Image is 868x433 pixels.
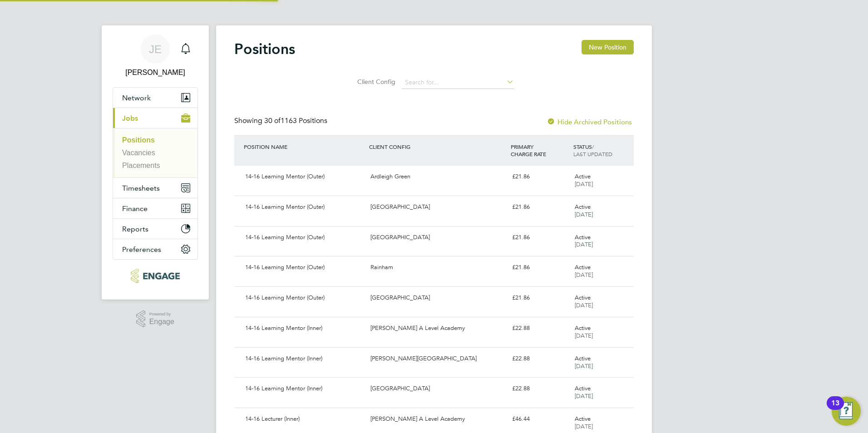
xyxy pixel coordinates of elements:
[575,263,591,271] span: Active
[575,332,593,340] span: [DATE]
[113,67,198,78] span: Joshua Evans
[131,269,179,283] img: xede-logo-retina.png
[242,290,367,305] div: 14-16 Learning Mentor (Outer)
[367,169,508,184] div: Ardleigh Green
[242,321,367,336] div: 14-16 Learning Mentor (Inner)
[113,178,197,198] button: Timesheets
[575,301,593,309] span: [DATE]
[242,381,367,396] div: 14-16 Learning Mentor (Inner)
[508,290,571,305] div: £21.86
[575,211,593,218] span: [DATE]
[102,25,209,300] nav: Main navigation
[113,128,197,177] div: Jobs
[575,384,591,392] span: Active
[592,143,594,150] span: /
[122,245,161,254] span: Preferences
[367,412,508,427] div: [PERSON_NAME] A Level Academy
[234,116,329,126] div: Showing
[242,230,367,245] div: 14-16 Learning Mentor (Outer)
[367,260,508,275] div: Rainham
[508,381,571,396] div: £22.88
[242,412,367,427] div: 14-16 Lecturer (Inner)
[508,260,571,275] div: £21.86
[575,203,591,211] span: Active
[242,169,367,184] div: 14-16 Learning Mentor (Outer)
[575,172,591,180] span: Active
[149,318,174,326] span: Engage
[508,200,571,215] div: £21.86
[575,294,591,301] span: Active
[113,34,198,78] a: JE[PERSON_NAME]
[264,116,281,125] span: 30 of
[402,76,514,89] input: Search for...
[508,169,571,184] div: £21.86
[367,381,508,396] div: [GEOGRAPHIC_DATA]
[242,351,367,366] div: 14-16 Learning Mentor (Inner)
[508,230,571,245] div: £21.86
[149,310,174,318] span: Powered by
[832,397,861,426] button: Open Resource Center, 13 new notifications
[575,180,593,188] span: [DATE]
[122,136,155,144] a: Positions
[575,423,593,430] span: [DATE]
[367,230,508,245] div: [GEOGRAPHIC_DATA]
[113,88,197,108] button: Network
[122,114,138,123] span: Jobs
[122,184,160,192] span: Timesheets
[113,198,197,218] button: Finance
[242,260,367,275] div: 14-16 Learning Mentor (Outer)
[113,219,197,239] button: Reports
[122,225,148,233] span: Reports
[242,138,367,155] div: POSITION NAME
[122,204,148,213] span: Finance
[571,138,634,162] div: STATUS
[575,324,591,332] span: Active
[149,43,162,55] span: JE
[367,321,508,336] div: [PERSON_NAME] A Level Academy
[575,233,591,241] span: Active
[122,149,155,157] a: Vacancies
[508,412,571,427] div: £46.44
[575,271,593,279] span: [DATE]
[113,108,197,128] button: Jobs
[122,162,160,169] a: Placements
[136,310,174,328] a: Powered byEngage
[547,118,632,126] label: Hide Archived Positions
[234,40,295,58] h2: Positions
[122,93,151,102] span: Network
[508,138,571,162] div: PRIMARY CHARGE RATE
[575,362,593,370] span: [DATE]
[575,354,591,362] span: Active
[355,78,395,86] label: Client Config
[575,392,593,400] span: [DATE]
[367,351,508,366] div: [PERSON_NAME][GEOGRAPHIC_DATA]
[831,403,839,415] div: 13
[575,241,593,248] span: [DATE]
[573,150,612,157] span: LAST UPDATED
[264,116,327,125] span: 1163 Positions
[582,40,634,54] button: New Position
[367,138,508,155] div: CLIENT CONFIG
[367,200,508,215] div: [GEOGRAPHIC_DATA]
[367,290,508,305] div: [GEOGRAPHIC_DATA]
[113,269,198,283] a: Go to home page
[242,200,367,215] div: 14-16 Learning Mentor (Outer)
[508,351,571,366] div: £22.88
[508,321,571,336] div: £22.88
[113,239,197,259] button: Preferences
[575,415,591,423] span: Active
